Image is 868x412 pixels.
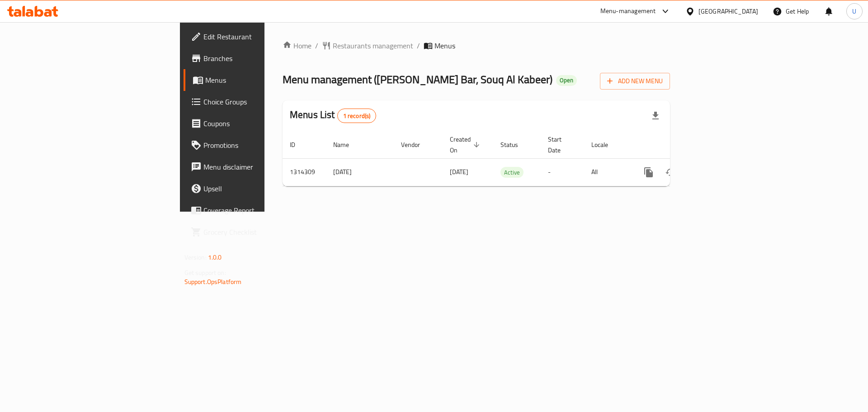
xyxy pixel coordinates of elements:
[607,76,663,87] span: Add New Menu
[184,113,325,134] a: Coupons
[184,178,325,199] a: Upsell
[638,161,660,183] button: more
[322,40,413,51] a: Restaurants management
[184,221,325,243] a: Grocery Checklist
[184,276,242,288] a: Support.OpsPlatform
[500,167,524,178] div: Active
[184,199,325,221] a: Coverage Report
[184,91,325,113] a: Choice Groups
[203,118,318,129] span: Coupons
[203,227,318,237] span: Grocery Checklist
[203,31,318,42] span: Edit Restaurant
[283,69,552,90] span: Menu management ( [PERSON_NAME] Bar, Souq Al Kabeer )
[434,40,455,51] span: Menus
[698,6,758,16] div: [GEOGRAPHIC_DATA]
[450,166,468,178] span: [DATE]
[584,158,631,186] td: All
[290,108,376,123] h2: Menus List
[203,53,318,64] span: Branches
[600,73,670,90] button: Add New Menu
[326,158,394,186] td: [DATE]
[556,75,577,86] div: Open
[203,140,318,151] span: Promotions
[337,109,377,123] div: Total records count
[203,161,318,172] span: Menu disclaimer
[184,156,325,178] a: Menu disclaimer
[290,139,307,150] span: ID
[184,47,325,69] a: Branches
[283,40,670,51] nav: breadcrumb
[203,96,318,107] span: Choice Groups
[417,40,420,51] li: /
[205,75,318,85] span: Menus
[208,251,222,263] span: 1.0.0
[338,112,376,120] span: 1 record(s)
[401,139,432,150] span: Vendor
[184,69,325,91] a: Menus
[500,167,524,178] span: Active
[660,161,681,183] button: Change Status
[500,139,530,150] span: Status
[184,251,207,263] span: Version:
[631,131,732,159] th: Actions
[184,267,226,279] span: Get support on:
[333,40,413,51] span: Restaurants management
[203,205,318,216] span: Coverage Report
[852,6,856,16] span: U
[541,158,584,186] td: -
[556,76,577,84] span: Open
[333,139,361,150] span: Name
[184,134,325,156] a: Promotions
[283,131,732,186] table: enhanced table
[600,6,656,17] div: Menu-management
[548,134,573,156] span: Start Date
[645,105,666,127] div: Export file
[591,139,620,150] span: Locale
[184,26,325,47] a: Edit Restaurant
[203,183,318,194] span: Upsell
[450,134,482,156] span: Created On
